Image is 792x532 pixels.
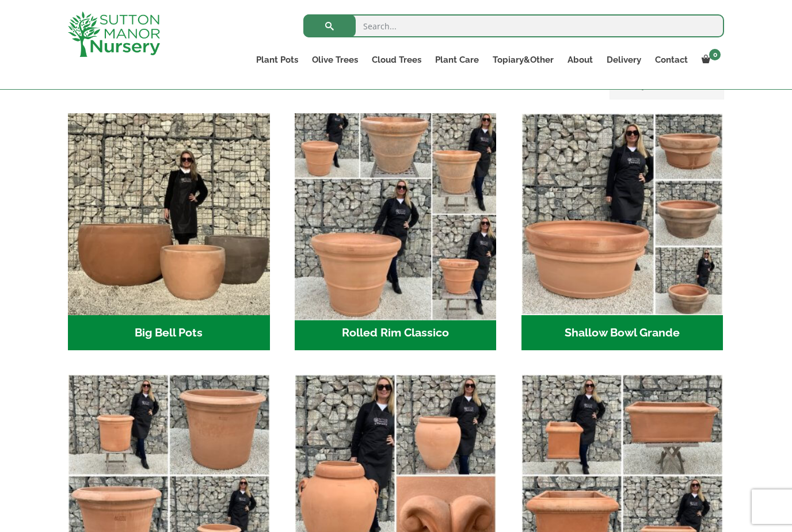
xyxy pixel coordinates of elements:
img: Shallow Bowl Grande [521,113,724,315]
a: Visit product category Big Bell Pots [68,113,270,350]
img: Big Bell Pots [68,113,270,315]
input: Search... [303,14,724,37]
a: Visit product category Rolled Rim Classico [295,113,497,350]
a: About [561,52,600,68]
a: 0 [695,52,724,68]
a: Cloud Trees [365,52,428,68]
h2: Rolled Rim Classico [295,315,497,351]
a: Plant Pots [249,52,305,68]
a: Olive Trees [305,52,365,68]
a: Delivery [600,52,648,68]
span: 0 [709,49,721,60]
h2: Big Bell Pots [68,315,270,351]
img: logo [68,12,160,57]
a: Plant Care [428,52,486,68]
h2: Shallow Bowl Grande [521,315,724,351]
a: Contact [648,52,695,68]
a: Visit product category Shallow Bowl Grande [521,113,724,350]
a: Topiary&Other [486,52,561,68]
img: Rolled Rim Classico [290,108,501,320]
